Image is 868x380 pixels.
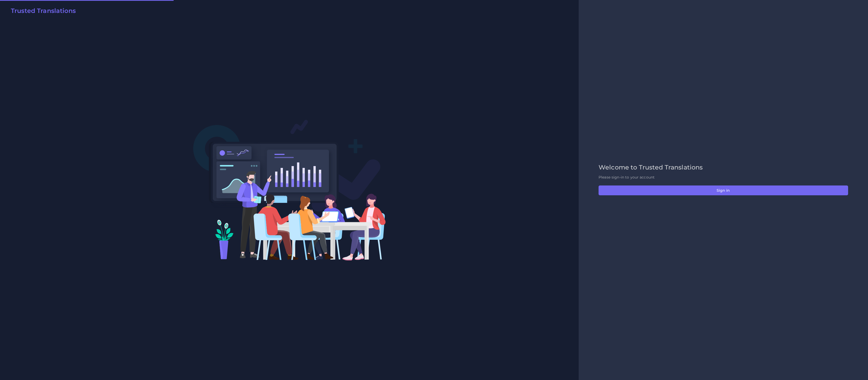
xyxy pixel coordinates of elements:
[11,7,76,15] h2: Trusted Translations
[599,164,848,171] h2: Welcome to Trusted Translations
[7,7,76,17] a: Trusted Translations
[599,175,848,180] p: Please sign-in to your account
[599,185,848,195] button: Sign in
[193,119,386,261] img: Login V2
